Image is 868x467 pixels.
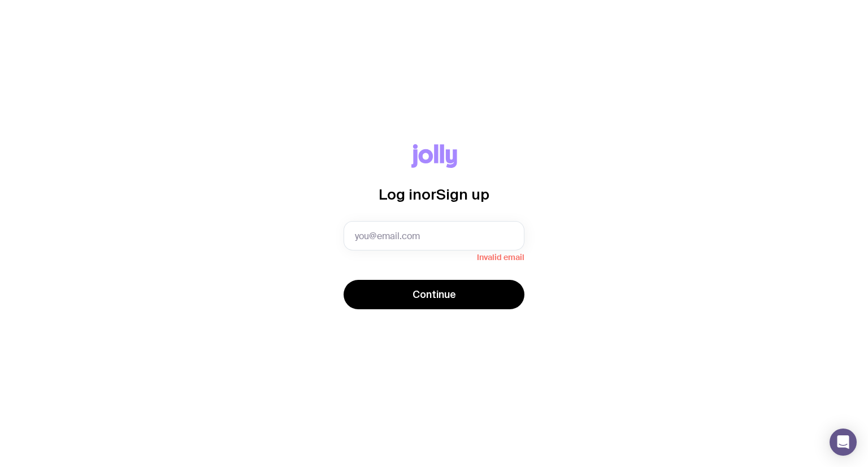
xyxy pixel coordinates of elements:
[830,429,857,456] div: Open Intercom Messenger
[413,288,456,301] span: Continue
[422,186,436,202] span: or
[436,186,489,202] span: Sign up
[344,221,524,250] input: you@email.com
[344,280,524,309] button: Continue
[379,186,422,202] span: Log in
[344,250,524,262] span: Invalid email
